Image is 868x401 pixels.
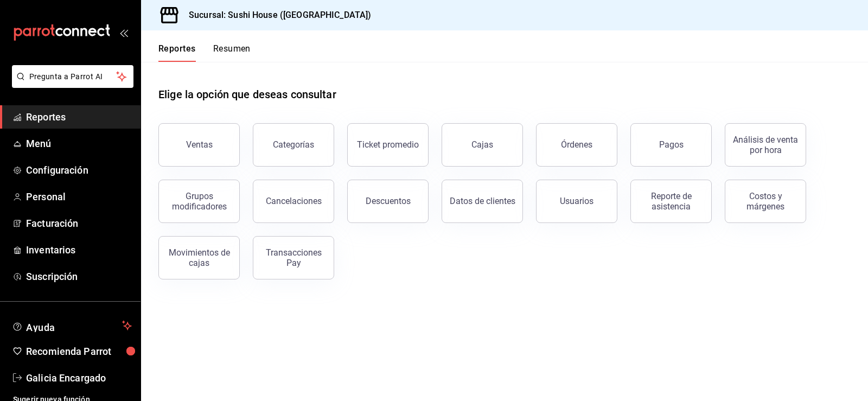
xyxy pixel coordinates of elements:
[471,138,494,151] div: Cajas
[26,163,132,177] span: Configuración
[165,247,233,268] div: Movimientos de cajas
[357,139,419,150] div: Ticket promedio
[260,247,327,268] div: Transacciones Pay
[158,43,251,62] div: navigation tabs
[26,136,132,151] span: Menú
[26,243,132,257] span: Inventarios
[8,79,133,90] a: Pregunta a Parrot AI
[725,123,806,167] button: Análisis de venta por hora
[630,123,712,167] button: Pagos
[26,189,132,204] span: Personal
[119,28,128,37] button: open_drawer_menu
[725,180,806,223] button: Costos y márgenes
[266,196,322,206] div: Cancelaciones
[158,180,240,223] button: Grupos modificadores
[732,135,799,155] div: Análisis de venta por hora
[26,216,132,231] span: Facturación
[366,196,411,206] div: Descuentos
[347,123,429,167] button: Ticket promedio
[26,110,132,124] span: Reportes
[165,191,233,212] div: Grupos modificadores
[158,86,336,103] h1: Elige la opción que deseas consultar
[213,43,251,62] button: Resumen
[158,236,240,279] button: Movimientos de cajas
[158,123,240,167] button: Ventas
[442,123,523,167] a: Cajas
[253,123,334,167] button: Categorías
[560,196,593,206] div: Usuarios
[180,9,371,22] h3: Sucursal: Sushi House ([GEOGRAPHIC_DATA])
[26,344,132,359] span: Recomienda Parrot
[659,139,684,150] div: Pagos
[347,180,429,223] button: Descuentos
[561,139,592,150] div: Órdenes
[253,236,334,279] button: Transacciones Pay
[637,191,705,212] div: Reporte de asistencia
[536,123,617,167] button: Órdenes
[450,196,515,206] div: Datos de clientes
[732,191,799,212] div: Costos y márgenes
[186,139,213,150] div: Ventas
[442,180,523,223] button: Datos de clientes
[158,43,196,62] button: Reportes
[536,180,617,223] button: Usuarios
[12,65,133,88] button: Pregunta a Parrot AI
[253,180,334,223] button: Cancelaciones
[26,319,118,332] span: Ayuda
[26,371,132,385] span: Galicia Encargado
[29,71,117,82] span: Pregunta a Parrot AI
[273,139,314,150] div: Categorías
[26,269,132,284] span: Suscripción
[630,180,712,223] button: Reporte de asistencia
